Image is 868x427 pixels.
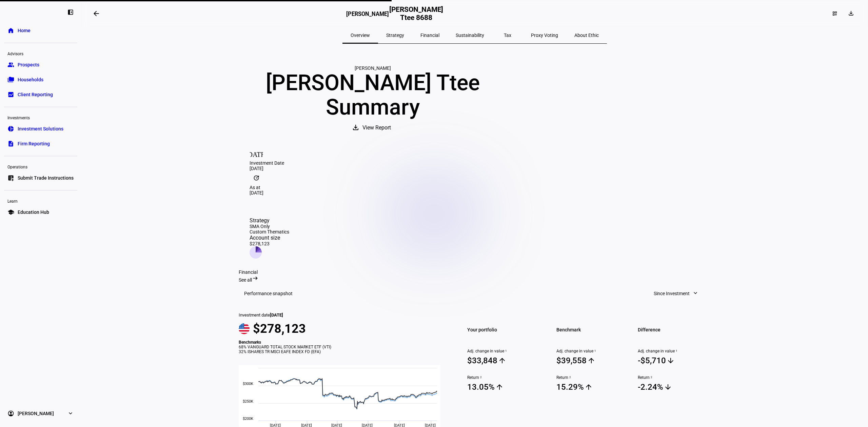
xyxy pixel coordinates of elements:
span: Home [18,27,31,34]
span: -2.24% [638,382,711,392]
div: [PERSON_NAME] [239,65,507,71]
span: Investment Solutions [18,125,63,132]
eth-mat-symbol: pie_chart [7,125,14,132]
span: About Ethic [574,33,599,38]
span: Return [556,375,629,380]
span: [DATE] [270,312,283,318]
span: Return [467,375,540,380]
div: Investment Date [250,160,700,166]
a: homeHome [4,24,77,37]
span: Overview [351,33,370,38]
eth-mat-symbol: school [7,209,14,216]
span: Since Investment [654,287,690,300]
mat-icon: arrow_upward [585,383,593,391]
span: Firm Reporting [18,140,50,147]
div: As at [250,185,700,190]
eth-mat-symbol: group [7,61,14,68]
span: Sustainability [456,33,484,38]
span: Difference [638,325,711,334]
sup: 2 [479,375,482,380]
sup: 2 [650,375,652,380]
div: SMA Only [250,224,289,229]
sup: 1 [675,349,677,353]
div: [PERSON_NAME] Ttee Summary [239,71,507,120]
span: Submit Trade Instructions [18,175,74,181]
a: pie_chartInvestment Solutions [4,122,77,136]
eth-mat-symbol: home [7,27,14,34]
div: $33,848 [467,356,497,365]
eth-mat-symbol: list_alt_add [7,175,14,181]
sup: 1 [593,349,596,353]
div: Account size [250,235,289,241]
eth-mat-symbol: bid_landscape [7,91,14,98]
span: View Report [362,120,391,136]
div: [DATE] [250,166,700,171]
text: $250K [243,399,253,404]
div: Investment date [239,312,448,318]
span: 15.29% [556,382,629,392]
div: 32% ISHARES TR MSCI EAFE INDEX FD (EFA) [239,349,448,354]
span: -$5,710 [638,355,711,366]
sup: 2 [568,375,571,380]
button: View Report [345,120,400,136]
a: descriptionFirm Reporting [4,137,77,150]
span: Client Reporting [18,91,53,98]
mat-icon: arrow_downward [664,383,672,391]
span: Your portfolio [467,325,540,334]
div: Strategy [250,217,289,224]
eth-mat-symbol: folder_copy [7,76,14,83]
span: Strategy [386,33,404,38]
a: groupProspects [4,58,77,72]
span: $278,123 [253,322,306,336]
div: Benchmarks [239,340,448,345]
span: Financial [420,33,439,38]
span: Adj. change in value [556,349,629,353]
span: [PERSON_NAME] [18,410,54,417]
mat-icon: arrow_upward [495,383,504,391]
span: Tax [504,33,511,38]
span: $39,558 [556,355,629,366]
span: Adj. change in value [467,349,540,353]
mat-icon: [DATE] [250,147,263,160]
span: See all [239,277,252,283]
span: Return [638,375,711,380]
mat-icon: dashboard_customize [832,11,837,16]
div: Custom Thematics [250,229,289,235]
div: Learn [4,196,77,205]
button: Since Investment [647,287,705,300]
mat-icon: download [848,10,854,17]
span: Proxy Voting [531,33,558,38]
mat-icon: arrow_upward [587,357,595,365]
a: bid_landscapeClient Reporting [4,88,77,101]
mat-icon: arrow_right_alt [252,275,259,282]
div: $278,123 [250,241,289,246]
h3: Performance snapshot [244,291,293,296]
eth-mat-symbol: account_circle [7,410,14,417]
div: Operations [4,162,77,171]
text: $300K [243,382,253,386]
a: folder_copyHouseholds [4,73,77,86]
eth-mat-symbol: left_panel_close [67,9,74,16]
span: 13.05% [467,382,540,392]
span: Households [18,76,43,83]
span: Education Hub [18,209,49,216]
text: $200K [243,416,253,421]
mat-icon: arrow_upward [498,357,506,365]
mat-icon: update [250,171,263,185]
eth-mat-symbol: description [7,140,14,147]
span: Adj. change in value [638,349,711,353]
div: 68% VANGUARD TOTAL STOCK MARKET ETF (VTI) [239,345,448,349]
span: Benchmark [556,325,629,334]
mat-icon: arrow_backwards [92,9,100,18]
eth-mat-symbol: expand_more [67,410,74,417]
div: Investments [4,113,77,122]
span: Prospects [18,61,39,68]
div: Advisors [4,48,77,58]
mat-icon: download [352,123,360,131]
div: [DATE] [250,190,700,196]
mat-icon: arrow_downward [667,357,675,365]
mat-icon: expand_more [692,290,699,297]
h2: [PERSON_NAME] Ttee 8688 [389,5,443,22]
sup: 1 [504,349,507,353]
h3: [PERSON_NAME] [346,11,389,21]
